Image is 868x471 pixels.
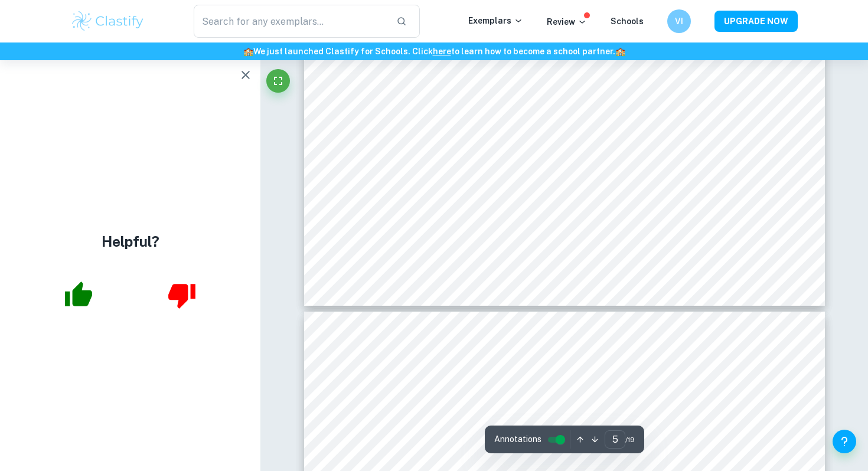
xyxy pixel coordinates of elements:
[266,69,290,93] button: Fullscreen
[611,17,644,26] a: Schools
[615,47,625,56] span: 🏫
[625,434,635,445] span: / 19
[194,5,387,38] input: Search for any exemplars...
[102,231,159,252] h4: Helpful?
[2,45,866,58] h6: We just launched Clastify for Schools. Click to learn how to become a school partner.
[667,9,691,33] button: VI
[70,9,145,33] img: Clastify logo
[673,15,686,28] h6: VI
[243,47,253,56] span: 🏫
[714,11,798,32] button: UPGRADE NOW
[833,430,856,453] button: Help and Feedback
[433,47,451,56] a: here
[494,433,541,446] span: Annotations
[468,14,523,27] p: Exemplars
[547,15,587,28] p: Review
